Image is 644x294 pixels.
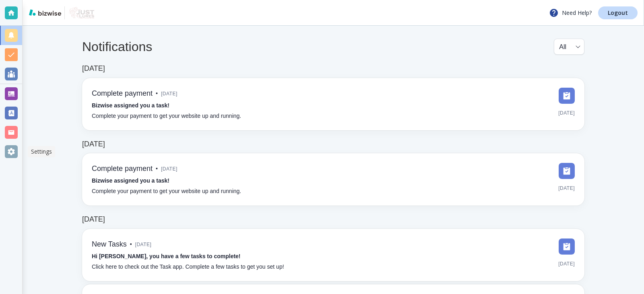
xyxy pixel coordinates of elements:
[130,240,132,249] p: •
[92,240,127,249] h6: New Tasks
[82,39,152,54] h4: Notifications
[559,39,579,54] div: All
[92,112,241,121] p: Complete your payment to get your website up and running.
[82,64,105,73] h6: [DATE]
[92,102,169,109] strong: Bizwise assigned you a task!
[82,140,105,149] h6: [DATE]
[82,229,584,281] a: New Tasks•[DATE]Hi [PERSON_NAME], you have a few tasks to complete!Click here to check out the Ta...
[558,182,575,194] span: [DATE]
[92,177,169,184] strong: Bizwise assigned you a task!
[82,153,584,206] a: Complete payment•[DATE]Bizwise assigned you a task!Complete your payment to get your website up a...
[92,187,241,196] p: Complete your payment to get your website up and running.
[156,164,158,173] p: •
[92,89,153,98] h6: Complete payment
[82,78,584,130] a: Complete payment•[DATE]Bizwise assigned you a task!Complete your payment to get your website up a...
[31,148,52,156] p: Settings
[559,163,575,179] img: DashboardSidebarTasks.svg
[29,9,61,16] img: bizwise
[135,238,152,251] span: [DATE]
[161,163,178,175] span: [DATE]
[608,10,628,16] p: Logout
[156,89,158,98] p: •
[92,164,153,173] h6: Complete payment
[92,253,241,259] strong: Hi [PERSON_NAME], you have a few tasks to complete!
[559,88,575,104] img: DashboardSidebarTasks.svg
[559,238,575,255] img: DashboardSidebarTasks.svg
[558,258,575,270] span: [DATE]
[161,88,178,100] span: [DATE]
[82,215,105,224] h6: [DATE]
[558,107,575,119] span: [DATE]
[92,263,284,271] p: Click here to check out the Task app. Complete a few tasks to get you set up!
[549,8,592,18] p: Need Help?
[68,6,95,19] img: Just Lures
[598,6,638,19] a: Logout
